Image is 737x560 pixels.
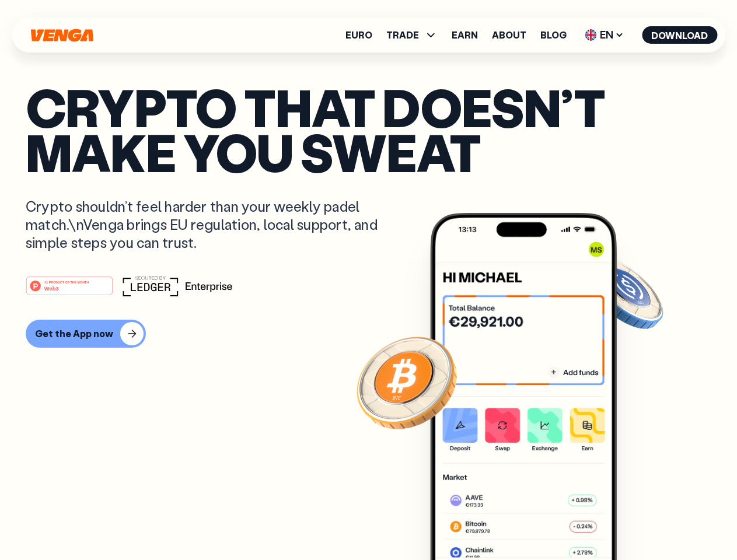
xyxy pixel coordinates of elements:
a: #1 PRODUCT OF THE MONTHWeb3 [26,283,113,298]
svg: Home [29,29,95,42]
a: Blog [540,30,567,40]
tspan: #1 PRODUCT OF THE MONTH [44,280,89,283]
button: Get the App now [26,320,146,348]
tspan: Web3 [44,285,59,291]
img: flag-uk [585,29,596,41]
span: TRADE [386,28,438,42]
span: EN [581,26,628,44]
a: Earn [452,30,478,40]
p: Crypto shouldn’t feel harder than your weekly padel match.\nVenga brings EU regulation, local sup... [26,197,394,252]
a: Get the App now [26,320,711,348]
a: Euro [345,30,372,40]
div: Get the App now [35,328,113,339]
p: Crypto that doesn’t make you sweat [26,85,711,174]
a: About [492,30,526,40]
button: Download [642,26,717,44]
span: TRADE [386,30,419,40]
img: USDC coin [582,251,666,335]
img: Bitcoin [354,330,459,435]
